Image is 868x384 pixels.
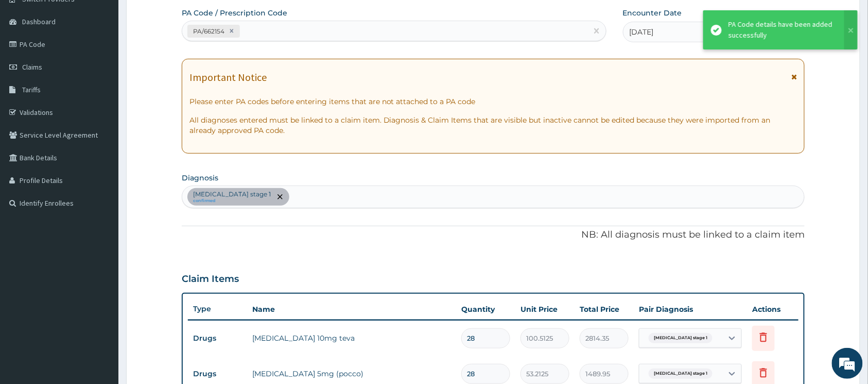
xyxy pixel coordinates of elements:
[182,274,239,285] h3: Claim Items
[22,62,42,72] span: Claims
[649,369,713,379] span: [MEDICAL_DATA] stage 1
[182,228,805,242] p: NB: All diagnosis must be linked to a claim item
[189,72,267,83] h1: Important Notice
[193,198,271,204] small: confirmed
[182,8,287,18] label: PA Code / Prescription Code
[169,5,194,30] div: Minimize live chat window
[247,299,456,320] th: Name
[22,85,41,94] span: Tariffs
[60,122,142,226] span: We're online!
[193,190,271,198] p: [MEDICAL_DATA] stage 1
[747,299,798,320] th: Actions
[188,364,247,383] td: Drugs
[456,299,515,320] th: Quantity
[189,96,797,107] p: Please enter PA codes before entering items that are not attached to a PA code
[5,266,196,302] textarea: Type your message and hit 'Enter'
[190,25,226,37] div: PA/662154
[188,329,247,348] td: Drugs
[247,328,456,348] td: [MEDICAL_DATA] 10mg teva
[634,299,747,320] th: Pair Diagnosis
[54,58,173,71] div: Chat with us now
[247,363,456,384] td: [MEDICAL_DATA] 5mg (pocco)
[182,173,218,183] label: Diagnosis
[275,192,285,202] span: remove selection option
[515,299,575,320] th: Unit Price
[575,299,634,320] th: Total Price
[22,17,56,26] span: Dashboard
[630,27,654,37] span: [DATE]
[19,52,42,77] img: d_794563401_company_1708531726252_794563401
[649,333,713,343] span: [MEDICAL_DATA] stage 1
[188,299,247,319] th: Type
[728,19,835,41] div: PA Code details have been added successfully
[623,8,682,18] label: Encounter Date
[189,115,797,136] p: All diagnoses entered must be linked to a claim item. Diagnosis & Claim Items that are visible bu...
